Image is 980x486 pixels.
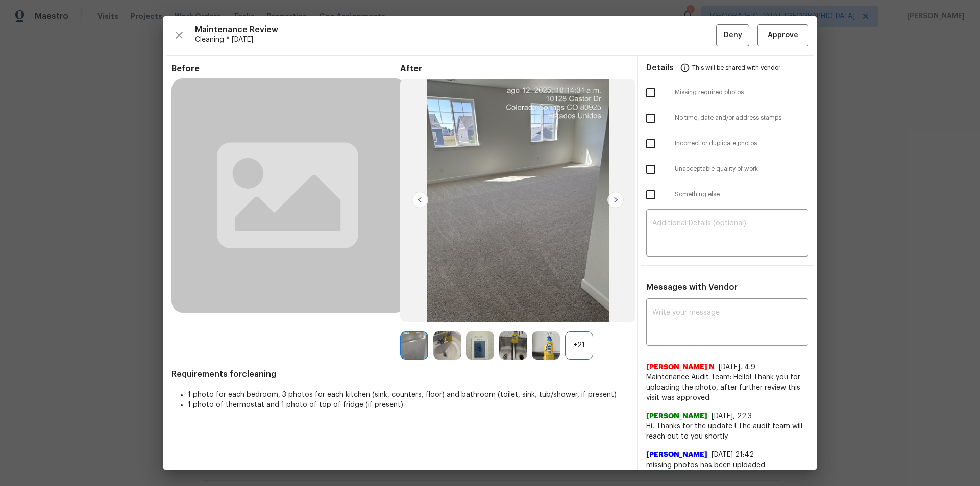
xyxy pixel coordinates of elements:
span: [PERSON_NAME] [646,411,707,421]
img: right-chevron-button-url [607,192,624,208]
span: [PERSON_NAME] N [646,362,715,372]
button: Deny [716,24,749,46]
span: Requirements for cleaning [171,369,629,379]
span: [DATE], 22:3 [712,413,752,420]
span: Messages with Vendor [646,283,738,291]
li: 1 photo of thermostat and 1 photo of top of fridge (if present) [188,400,629,410]
span: Maintenance Review [195,24,716,35]
div: Incorrect or duplicate photos [638,131,817,157]
span: Something else [675,190,808,199]
li: 1 photo for each bedroom, 3 photos for each kitchen (sink, counters, floor) and bathroom (toilet,... [188,390,629,400]
span: Missing required photos [675,88,808,97]
span: Before [171,64,400,74]
span: Unacceptable quality of work [675,165,808,173]
div: Missing required photos [638,80,817,106]
span: [PERSON_NAME] [646,450,707,460]
span: This will be shared with vendor [692,56,780,80]
img: left-chevron-button-url [412,192,428,208]
span: No time, date and/or address stamps [675,114,808,122]
div: Something else [638,182,817,208]
span: Details [646,56,674,80]
div: No time, date and/or address stamps [638,106,817,131]
button: Approve [757,24,808,46]
span: Maintenance Audit Team: Hello! Thank you for uploading the photo, after further review this visit... [646,372,808,403]
div: +21 [565,331,593,360]
span: Deny [724,29,742,42]
span: Cleaning * [DATE] [195,35,716,45]
span: Hi, Thanks for the update ! The audit team will reach out to you shortly. [646,421,808,442]
span: [DATE] 21:42 [712,451,754,458]
span: [DATE], 4:9 [719,364,755,371]
div: Unacceptable quality of work [638,157,817,182]
span: Approve [768,29,798,42]
span: After [400,64,629,74]
span: Incorrect or duplicate photos [675,139,808,148]
span: missing photos has been uploaded [646,460,808,470]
